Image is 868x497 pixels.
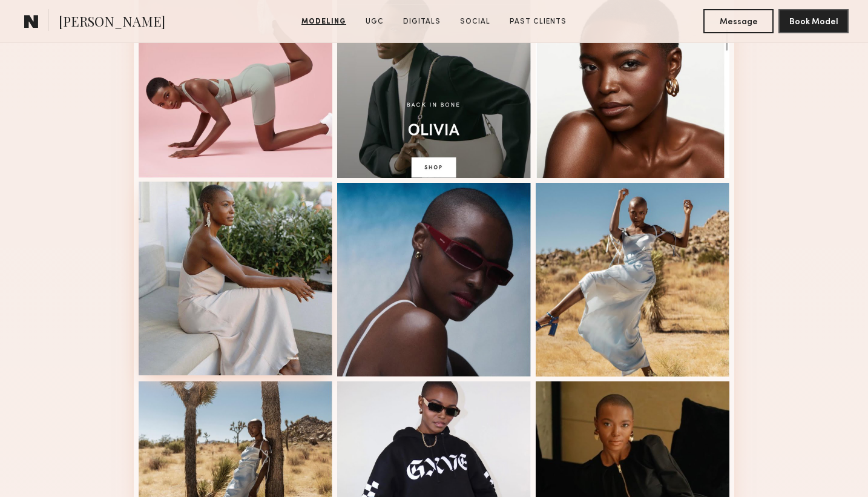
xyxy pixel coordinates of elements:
a: UGC [361,16,389,27]
button: Message [703,9,774,33]
a: Past Clients [505,16,571,27]
a: Modeling [297,16,351,27]
span: [PERSON_NAME] [59,12,165,33]
button: Book Model [778,9,849,33]
a: Digitals [398,16,446,27]
a: Book Model [778,16,849,26]
a: Social [455,16,495,27]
